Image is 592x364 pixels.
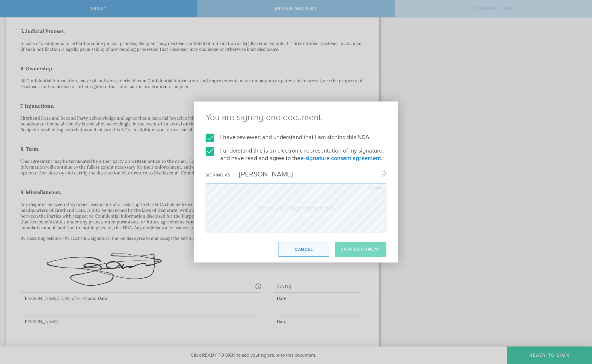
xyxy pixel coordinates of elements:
[206,134,386,141] label: I have reviewed and understand that I am signing this NDA.
[230,170,293,178] div: [PERSON_NAME]
[300,155,381,162] a: e-signature consent agreement
[335,242,386,257] button: Sign Document
[206,147,386,162] label: I understand this is an electronic representation of my signature, and have read and agree to the .
[206,113,386,122] ng-pluralize: You are signing one document.
[563,318,592,346] iframe: Chat Widget
[206,173,230,178] div: Signing as
[278,242,329,257] button: Cancel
